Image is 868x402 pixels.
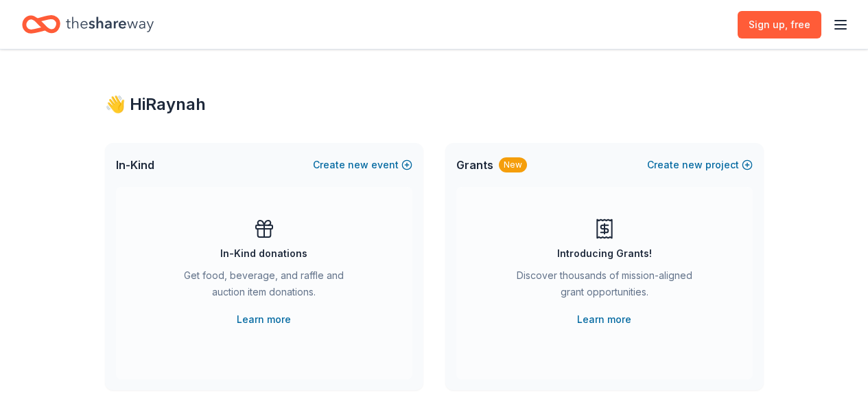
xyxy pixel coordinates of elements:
div: 👋 Hi Raynah [105,93,764,115]
span: Sign up [749,16,810,33]
span: Grants [456,157,493,173]
button: Createnewevent [313,157,412,173]
div: Discover thousands of mission-aligned grant opportunities. [511,267,698,306]
a: Home [22,8,154,41]
span: new [348,157,368,173]
a: Sign up, free [738,11,821,38]
a: Learn more [237,311,291,328]
div: Introducing Grants! [557,245,652,262]
div: In-Kind donations [220,245,307,262]
span: In-Kind [116,157,154,173]
div: New [499,157,527,172]
span: new [682,157,703,173]
span: , free [785,19,810,30]
a: Learn more [577,311,631,328]
div: Get food, beverage, and raffle and auction item donations. [171,267,357,306]
button: Createnewproject [647,157,753,173]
